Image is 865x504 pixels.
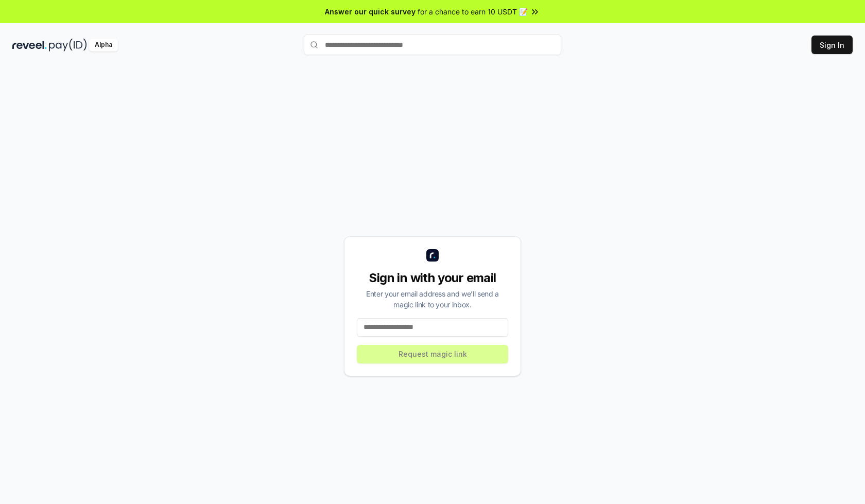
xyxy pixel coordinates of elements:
[426,249,439,262] img: logo_small
[811,36,853,54] button: Sign In
[418,6,528,17] span: for a chance to earn 10 USDT 📝
[12,39,47,51] img: reveel_dark
[357,288,508,310] div: Enter your email address and we’ll send a magic link to your inbox.
[325,6,416,17] span: Answer our quick survey
[89,39,118,51] div: Alpha
[49,39,87,51] img: pay_id
[357,270,508,286] div: Sign in with your email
